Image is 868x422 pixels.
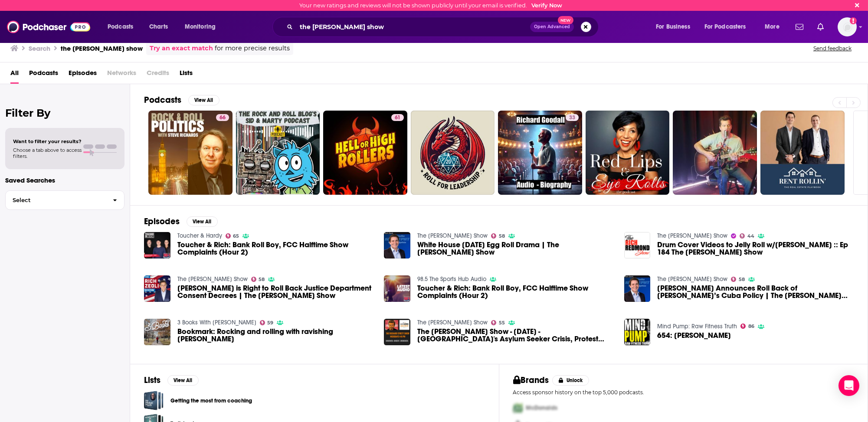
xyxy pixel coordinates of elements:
h2: Podcasts [144,95,181,105]
a: 33 [566,114,579,121]
img: Podchaser - Follow, Share and Rate Podcasts [7,19,90,35]
a: The Richard Syrett Show - Oct 6, 2023 - Toronto's Asylum Seeker Crisis, Protest Against Online St... [384,319,410,345]
span: Want to filter your results? [13,138,82,144]
img: User Profile [838,17,857,36]
a: Episodes [69,66,97,84]
span: 55 [499,321,505,325]
img: Toucher & Rich: Bank Roll Boy, FCC Halftime Show Complaints (Hour 2) [384,275,410,302]
a: White House Easter Egg Roll Drama | The Rich Zeoli Show [417,241,614,256]
span: More [765,21,780,33]
a: Jeff Sessions is Right to Roll Back Justice Department Consent Decrees | The Rich Zeoli Show [177,285,374,299]
a: Toucher & Rich: Bank Roll Boy, FCC Halftime Show Complaints (Hour 2) [177,241,374,256]
button: open menu [759,20,790,34]
a: 61 [391,114,404,121]
p: Access sponsor history on the top 5,000 podcasts. [513,389,854,396]
span: Toucher & Rich: Bank Roll Boy, FCC Halftime Show Complaints (Hour 2) [417,285,614,299]
button: open menu [102,20,144,34]
span: For Business [656,21,690,33]
span: 61 [395,114,400,122]
div: Your new ratings and reviews will not be shown publicly until your email is verified. [299,2,562,9]
button: open menu [650,20,701,34]
span: 58 [499,234,505,238]
img: Trump Announces Roll Back of Obama’s Cuba Policy | The Rich Zeoli Show [624,275,651,302]
a: The Rich Redmond Show [657,232,727,239]
span: 86 [748,324,754,328]
input: Search podcasts, credits, & more... [296,20,530,34]
h3: Search [29,44,50,52]
h3: the [PERSON_NAME] show [61,44,143,52]
img: Toucher & Rich: Bank Roll Boy, FCC Halftime Show Complaints (Hour 2) [144,232,170,258]
span: Bookmark: Rocking and rolling with ravishing [PERSON_NAME] [177,328,374,343]
a: The Richard Syrett Show [417,319,488,326]
a: 3 Books With Neil Pasricha [177,319,256,326]
a: EpisodesView All [144,216,218,227]
span: Podcasts [108,21,133,33]
a: 58 [251,277,265,282]
span: [PERSON_NAME] is Right to Roll Back Justice Department Consent Decrees | The [PERSON_NAME] Show [177,285,374,299]
a: Lists [180,66,193,84]
svg: Email not verified [850,17,857,24]
span: Drum Cover Videos to Jelly Roll w/[PERSON_NAME] :: Ep 184 The [PERSON_NAME] Show [657,241,854,256]
a: The Rich Zeoli Show [657,275,727,283]
span: 58 [739,278,745,281]
a: 654: Rich Roll [657,332,731,339]
a: Getting the most from coaching [170,396,252,406]
a: 65 [226,233,239,239]
span: 66 [219,114,226,122]
h2: Brands [513,375,549,386]
a: ListsView All [144,375,199,386]
a: Podcasts [29,66,58,84]
a: All [10,66,19,84]
img: 654: Rich Roll [624,319,651,345]
span: Monitoring [185,21,216,33]
a: 55 [491,320,505,325]
div: Open Intercom Messenger [839,375,859,396]
span: The [PERSON_NAME] Show - [DATE] - [GEOGRAPHIC_DATA]'s Asylum Seeker Crisis, Protest Against Onlin... [417,328,614,343]
button: View All [187,216,218,227]
span: 65 [233,234,239,238]
span: Select [6,197,106,203]
a: PodcastsView All [144,95,219,105]
span: For Podcasters [704,21,746,33]
span: 59 [267,321,273,325]
a: Toucher & Hardy [177,232,222,239]
button: open menu [699,20,759,34]
a: The Rich Zeoli Show [417,232,488,239]
button: Show profile menu [838,17,857,36]
button: Send feedback [811,45,854,52]
p: Saved Searches [5,176,124,184]
button: Open AdvancedNew [530,22,574,32]
a: Jeff Sessions is Right to Roll Back Justice Department Consent Decrees | The Rich Zeoli Show [144,275,170,302]
span: Choose a tab above to access filters. [13,147,82,159]
a: Getting the most from coaching [144,391,164,410]
span: Charts [149,21,168,33]
span: Open Advanced [534,25,570,29]
a: The Richard Syrett Show - Oct 6, 2023 - Toronto's Asylum Seeker Crisis, Protest Against Online St... [417,328,614,343]
a: 33 [498,111,582,195]
img: Bookmark: Rocking and rolling with ravishing Rich Roll [144,319,170,345]
a: Drum Cover Videos to Jelly Roll w/Cody Ash :: Ep 184 The Rich Redmond Show [657,241,854,256]
h2: Filter By [5,107,124,119]
a: Bookmark: Rocking and rolling with ravishing Rich Roll [177,328,374,343]
span: 654: [PERSON_NAME] [657,332,731,339]
img: White House Easter Egg Roll Drama | The Rich Zeoli Show [384,232,410,258]
button: Unlock [552,375,589,386]
button: View All [188,95,219,105]
a: 66 [148,111,233,195]
span: 33 [569,114,575,122]
a: 58 [491,233,505,239]
div: Search podcasts, credits, & more... [281,17,607,37]
a: The Rich Zeoli Show [177,275,248,283]
span: White House [DATE] Egg Roll Drama | The [PERSON_NAME] Show [417,241,614,256]
span: [PERSON_NAME] Announces Roll Back of [PERSON_NAME]’s Cuba Policy | The [PERSON_NAME] Show [657,285,854,299]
